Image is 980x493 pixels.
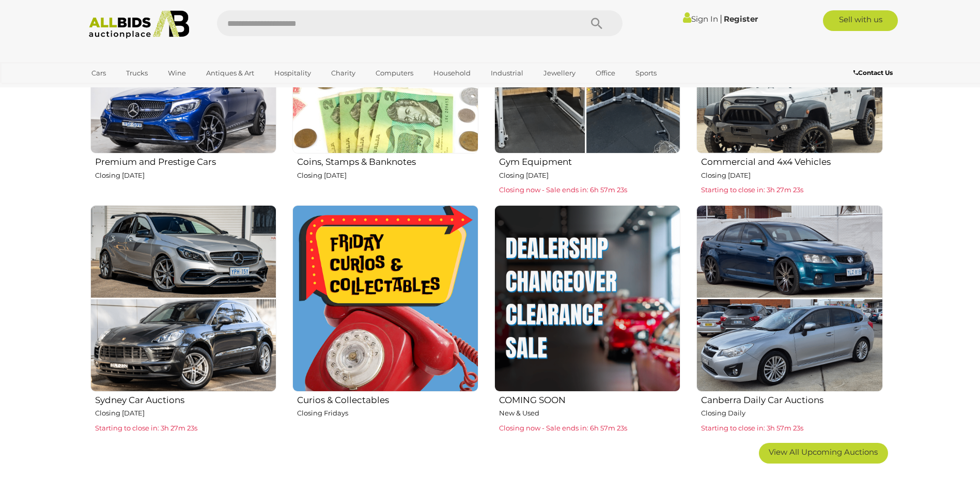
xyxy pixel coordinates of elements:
a: Register [724,14,758,24]
p: New & Used [499,407,680,419]
a: [GEOGRAPHIC_DATA] [85,82,172,99]
a: Charity [324,65,362,82]
h2: Gym Equipment [499,155,680,167]
a: Sydney Car Auctions Closing [DATE] Starting to close in: 3h 27m 23s [90,205,276,435]
p: Closing Daily [701,407,882,419]
a: Jewellery [537,65,582,82]
a: Trucks [119,65,154,82]
h2: Canberra Daily Car Auctions [701,393,882,405]
h2: Curios & Collectables [297,393,478,405]
h2: Commercial and 4x4 Vehicles [701,155,882,167]
a: Hospitality [268,65,318,82]
a: Office [589,65,622,82]
h2: Sydney Car Auctions [95,393,276,405]
a: View All Upcoming Auctions [759,443,888,464]
span: Starting to close in: 3h 57m 23s [701,424,803,432]
span: | [720,13,722,24]
h2: Premium and Prestige Cars [95,155,276,167]
a: Sign In [683,14,718,24]
img: Curios & Collectables [292,205,478,391]
p: Closing [DATE] [297,170,478,181]
img: Canberra Daily Car Auctions [696,205,882,391]
p: Closing [DATE] [95,407,276,419]
span: Closing now - Sale ends in: 6h 57m 23s [499,186,627,194]
span: Closing now - Sale ends in: 6h 57m 23s [499,424,627,432]
p: Closing [DATE] [499,170,680,181]
a: Sell with us [823,10,898,31]
a: Curios & Collectables Closing Fridays [292,205,478,435]
a: Sports [629,65,663,82]
span: Starting to close in: 3h 27m 23s [701,186,803,194]
span: View All Upcoming Auctions [769,447,878,457]
a: Household [427,65,477,82]
p: Closing Fridays [297,407,478,419]
a: Cars [85,65,113,82]
img: Allbids.com.au [83,10,195,39]
a: Industrial [484,65,530,82]
h2: Coins, Stamps & Banknotes [297,155,478,167]
a: Wine [161,65,193,82]
img: COMING SOON [494,205,680,391]
span: Starting to close in: 3h 27m 23s [95,424,197,432]
button: Search [571,10,623,36]
b: Contact Us [853,69,893,76]
img: Sydney Car Auctions [90,205,276,391]
a: Contact Us [853,67,895,79]
h2: COMING SOON [499,393,680,405]
a: Antiques & Art [199,65,261,82]
a: Computers [369,65,420,82]
p: Closing [DATE] [95,170,276,181]
p: Closing [DATE] [701,170,882,181]
a: Canberra Daily Car Auctions Closing Daily Starting to close in: 3h 57m 23s [696,205,882,435]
